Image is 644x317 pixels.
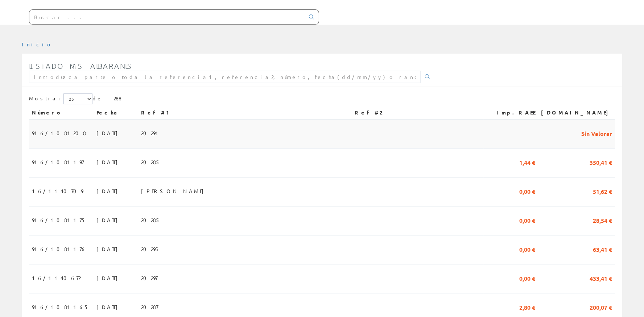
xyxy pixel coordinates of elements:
[519,214,535,226] span: 0,00 €
[590,301,612,313] span: 200,07 €
[32,301,89,313] span: 916/1081165
[352,106,484,119] th: Ref #2
[29,71,421,83] input: Introduzca parte o toda la referencia1, referencia2, número, fecha(dd/mm/yy) o rango de fechas(dd...
[141,185,207,197] span: [PERSON_NAME]
[590,272,612,284] span: 433,41 €
[94,106,138,119] th: Fecha
[22,41,53,47] a: Inicio
[29,93,615,106] div: de 288
[32,185,83,197] span: 16/1140709
[141,301,158,313] span: 20287
[519,185,535,197] span: 0,00 €
[96,127,121,139] span: [DATE]
[32,272,80,284] span: 16/1140672
[96,185,121,197] span: [DATE]
[96,301,121,313] span: [DATE]
[581,127,612,139] span: Sin Valorar
[96,156,121,168] span: [DATE]
[29,93,92,104] label: Mostrar
[593,185,612,197] span: 51,62 €
[29,106,94,119] th: Número
[141,127,161,139] span: 20291
[141,214,160,226] span: 20285
[519,156,535,168] span: 1,44 €
[141,272,157,284] span: 20297
[593,243,612,255] span: 63,41 €
[29,62,132,70] span: Listado mis albaranes
[29,10,305,24] input: Buscar ...
[32,214,86,226] span: 916/1081175
[484,106,538,119] th: Imp.RAEE
[141,156,160,168] span: 20285
[593,214,612,226] span: 28,54 €
[96,272,121,284] span: [DATE]
[63,93,92,104] select: Mostrar
[96,243,121,255] span: [DATE]
[96,214,121,226] span: [DATE]
[138,106,352,119] th: Ref #1
[141,243,160,255] span: 20295
[538,106,615,119] th: [DOMAIN_NAME]
[590,156,612,168] span: 350,41 €
[32,156,84,168] span: 916/1081197
[32,127,86,139] span: 916/1081208
[519,272,535,284] span: 0,00 €
[519,243,535,255] span: 0,00 €
[32,243,87,255] span: 916/1081176
[519,301,535,313] span: 2,80 €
